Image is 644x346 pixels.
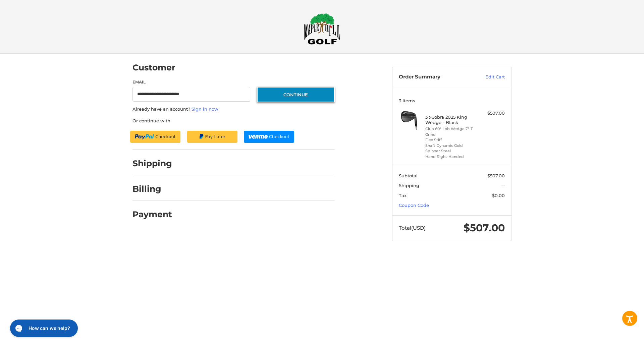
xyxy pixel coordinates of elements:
[132,158,172,169] h2: Shipping
[425,114,477,125] h4: 3 x Cobra 2025 King Wedge - Black
[471,74,505,80] a: Edit Cart
[425,154,477,160] li: Hand Right-Handed
[132,118,335,124] p: Or continue with
[132,106,335,113] p: Already have an account?
[399,98,505,103] h3: 3 Items
[132,79,251,85] label: Email
[399,74,471,80] h3: Order Summary
[132,209,172,220] h2: Payment
[7,317,81,339] iframe: Gorgias live chat messenger
[257,87,335,102] button: Continue
[399,183,419,188] span: Shipping
[192,106,218,112] a: Sign in now
[399,173,418,178] span: Subtotal
[187,131,237,143] iframe: PayPal-paylater
[425,137,477,143] li: Flex Stiff
[304,13,340,45] img: Maple Hill Golf
[425,143,477,154] li: Shaft Dynamic Gold Spinner Steel
[487,173,505,178] span: $507.00
[464,222,505,234] span: $507.00
[132,62,175,73] h2: Customer
[399,203,429,208] a: Coupon Code
[130,131,180,143] iframe: PayPal-paypal
[132,184,172,194] h2: Billing
[244,131,294,143] iframe: PayPal-venmo
[425,126,477,137] li: Club 60° Lob Wedge 7° T Grind
[399,225,426,231] span: Total (USD)
[492,193,505,198] span: $0.00
[399,193,407,198] span: Tax
[501,183,505,188] span: --
[478,110,505,117] div: $507.00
